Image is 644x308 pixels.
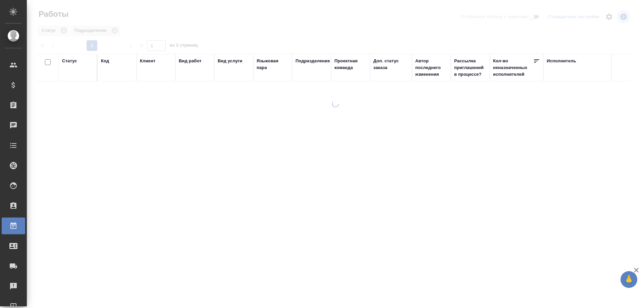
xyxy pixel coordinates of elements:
div: Автор последнего изменения [415,58,447,78]
button: 🙏 [621,271,637,288]
div: Кол-во неназначенных исполнителей [493,58,533,78]
div: Вид работ [179,58,202,64]
div: Рассылка приглашений в процессе? [454,58,486,78]
div: Подразделение [296,58,330,64]
div: Исполнитель [547,58,576,64]
div: Доп. статус заказа [373,58,409,71]
div: Вид услуги [218,58,243,64]
div: Код [101,58,109,64]
div: Проектная команда [334,58,367,71]
div: Клиент [140,58,155,64]
span: 🙏 [623,272,635,287]
div: Языковая пара [257,58,289,71]
div: Статус [62,58,77,64]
